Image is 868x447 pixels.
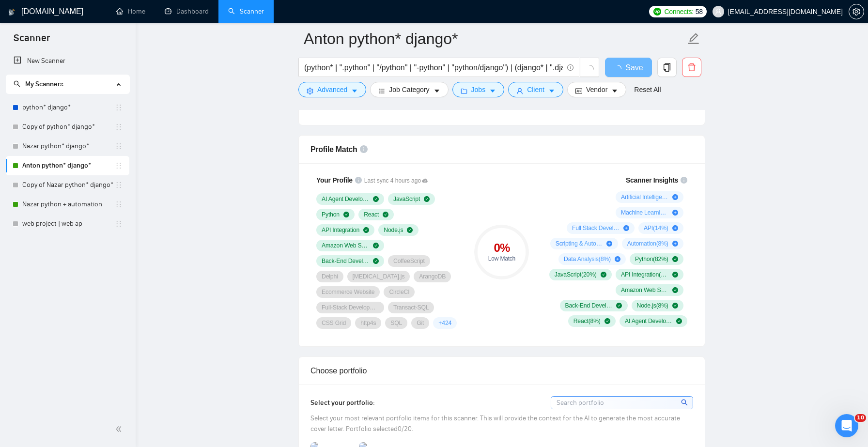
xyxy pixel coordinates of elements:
span: idcard [575,87,582,94]
span: plus-circle [672,210,678,216]
span: info-circle [567,64,573,71]
span: info-circle [360,145,368,153]
a: searchScanner [228,7,264,15]
a: python* django* [22,98,115,117]
img: logo [8,4,15,20]
button: Save [605,58,652,77]
span: holder [115,220,123,228]
span: check-circle [363,227,369,233]
span: Select your portfolio: [310,399,375,407]
span: Node.js ( 8 %) [637,302,668,309]
a: setting [849,8,864,15]
div: Choose portfolio [310,357,693,385]
span: Amazon Web Services ( 11 %) [621,286,668,294]
button: copy [657,58,677,77]
span: check-circle [672,287,678,293]
span: API Integration [322,226,359,234]
span: double-left [115,424,125,434]
span: loading [614,65,625,73]
li: Copy of Nazar python* django* [6,175,129,195]
span: CircleCI [389,288,409,296]
span: holder [115,123,123,131]
span: holder [115,104,123,111]
span: check-circle [604,318,610,324]
span: check-circle [676,318,682,324]
button: barsJob Categorycaret-down [370,82,448,97]
span: check-circle [373,243,379,248]
span: API ( 14 %) [644,224,668,232]
span: check-circle [407,227,413,233]
span: holder [115,200,123,208]
span: AI Agent Development [322,195,369,203]
li: Copy of python* django* [6,117,129,137]
span: check-circle [672,272,678,277]
span: Data Analysis ( 8 %) [564,255,611,263]
button: userClientcaret-down [508,82,563,97]
span: CoffeeScript [393,257,425,265]
span: info-circle [681,177,687,184]
span: holder [115,162,123,170]
span: Back-End Development ( 11 %) [565,302,613,309]
button: settingAdvancedcaret-down [298,82,366,97]
span: setting [307,87,313,94]
input: Search portfolio [551,397,693,409]
span: My Scanners [25,80,63,88]
a: web project | web ap [22,214,115,233]
span: check-circle [373,258,379,264]
li: Anton python* django* [6,156,129,175]
span: Scripting & Automation ( 14 %) [556,240,603,247]
span: Select your most relevant portfolio items for this scanner. This will provide the context for the... [310,414,680,433]
span: [MEDICAL_DATA].js [353,273,405,280]
span: check-circle [616,303,622,308]
a: homeHome [116,7,145,15]
span: delete [682,63,701,72]
span: Job Category [389,84,429,95]
span: 58 [696,6,703,17]
span: setting [849,8,864,15]
input: Search Freelance Jobs... [304,62,563,74]
span: caret-down [548,87,555,94]
a: Reset All [634,84,661,95]
span: bars [378,87,385,94]
span: Save [625,62,643,74]
span: check-circle [373,196,379,202]
span: search [14,80,20,87]
li: New Scanner [6,51,129,71]
span: AI Agent Development ( 6 %) [625,317,672,325]
iframe: Intercom live chat [835,414,858,437]
span: check-circle [343,212,349,217]
span: copy [658,63,676,72]
span: plus-circle [672,194,678,200]
a: New Scanner [14,51,122,71]
span: Ecommerce Website [322,288,374,296]
span: search [681,397,689,408]
span: Machine Learning ( 22 %) [621,209,668,216]
span: My Scanners [14,80,63,88]
span: Automation ( 8 %) [627,240,668,247]
span: + 424 [438,319,451,327]
span: info-circle [355,177,362,184]
span: React ( 8 %) [573,317,601,325]
span: ArangoDB [419,273,446,280]
span: Client [527,84,544,95]
a: Copy of Nazar python* django* [22,175,115,195]
span: Scanner Insights [626,177,678,184]
button: setting [849,4,864,19]
span: JavaScript [393,195,420,203]
a: dashboardDashboard [165,7,209,15]
button: folderJobscaret-down [452,82,505,97]
span: Last sync 4 hours ago [364,176,428,185]
button: delete [682,58,701,77]
span: Connects: [664,6,693,17]
div: 0 % [474,242,529,254]
img: upwork-logo.png [653,8,661,15]
li: Nazar python* django* [6,137,129,156]
li: python* django* [6,98,129,117]
span: user [516,87,523,94]
span: check-circle [383,212,388,217]
span: Advanced [317,84,347,95]
span: loading [585,65,594,74]
div: Low Match [474,256,529,262]
span: Back-End Development [322,257,369,265]
span: folder [461,87,467,94]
